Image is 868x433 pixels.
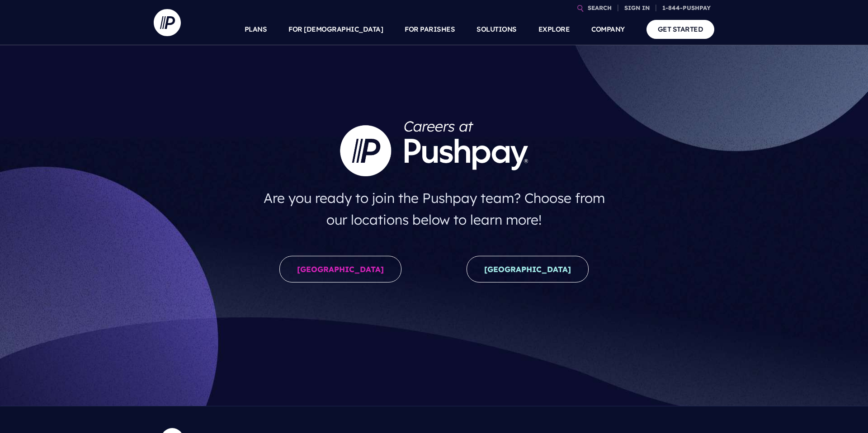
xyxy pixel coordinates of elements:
[467,256,589,282] a: [GEOGRAPHIC_DATA]
[646,20,715,38] a: GET STARTED
[279,256,401,282] a: [GEOGRAPHIC_DATA]
[255,184,614,234] h4: Are you ready to join the Pushpay team? Choose from our locations below to learn more!
[288,14,383,45] a: FOR [DEMOGRAPHIC_DATA]
[476,14,517,45] a: SOLUTIONS
[538,14,570,45] a: EXPLORE
[405,14,455,45] a: FOR PARISHES
[245,14,267,45] a: PLANS
[591,14,625,45] a: COMPANY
